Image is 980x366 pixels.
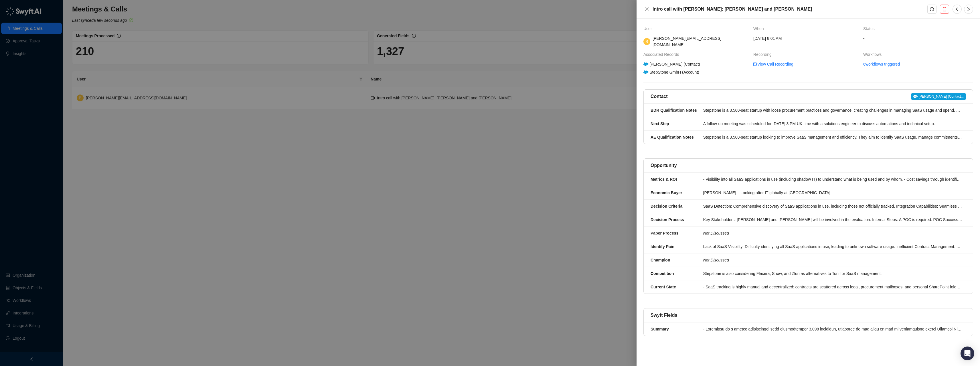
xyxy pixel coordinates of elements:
[703,203,963,209] div: SaaS Detection: Comprehensive discovery of SaaS applications in use, including those not official...
[703,190,963,196] div: [PERSON_NAME] – Looking after IT globally at [GEOGRAPHIC_DATA]
[651,258,670,262] strong: Champion
[966,7,971,11] span: right
[753,62,757,66] span: video-camera
[703,284,963,290] div: - SaaS tracking is highly manual and decentralized: contracts are scattered across legal, procure...
[703,326,963,332] div: - Loremipsu do s ametco adipiscingel sedd eiusmodtempor 3,098 incididun, utlaboree do mag aliqu e...
[651,271,674,276] strong: Competition
[863,35,973,42] span: -
[651,135,694,139] strong: AE Qualification Notes
[961,347,974,360] div: Open Intercom Messenger
[651,327,669,331] strong: Summary
[651,177,677,182] strong: Metrics & ROI
[863,51,884,58] span: Workflows
[651,93,668,100] h5: Contact
[703,217,963,223] div: Key Stakeholders: [PERSON_NAME] and [PERSON_NAME] will be involved in the evaluation. Internal St...
[703,231,729,235] i: Not Discussed
[651,204,682,208] strong: Decision Criteria
[651,244,674,249] strong: Identify Pain
[930,7,934,11] span: redo
[942,7,947,11] span: delete
[703,121,963,127] div: A follow-up meeting was scheduled for [DATE] 3 PM UK time with a solutions engineer to discuss au...
[645,38,648,45] span: B
[703,270,963,277] div: Stepstone is also considering Flexera, Snow, and Zluri as alternatives to Torii for SaaS management.
[703,107,963,113] div: Stepstone is a 3,500-seat startup with loose procurement practices and governance, creating chall...
[651,285,676,289] strong: Current State
[651,108,697,113] strong: BDR Qualification Notes
[753,51,774,58] span: Recording
[643,6,650,13] button: Close
[703,176,963,182] div: - Visibility into all SaaS applications in use (including shadow IT) to understand what is being ...
[703,134,963,140] div: Stepstone is a 3,500-seat startup looking to improve SaaS management and efficiency. They aim to ...
[651,190,682,195] strong: Economic Buyer
[911,93,966,100] span: [PERSON_NAME] (Contact...
[651,217,684,222] strong: Decision Process
[753,35,782,42] span: [DATE] 8:01 AM
[703,243,963,250] div: Lack of SaaS Visibility: Difficulty identifying all SaaS applications in use, leading to unknown ...
[643,25,655,32] span: User
[753,25,767,32] span: When
[653,36,721,47] span: [PERSON_NAME][EMAIL_ADDRESS][DOMAIN_NAME]
[645,7,649,11] span: close
[651,121,669,126] strong: Next Step
[651,231,678,235] strong: Paper Process
[863,61,900,67] a: 6 workflows triggered
[651,312,677,319] h5: Swyft Fields
[643,61,701,67] div: [PERSON_NAME] (Contact)
[955,7,959,11] span: left
[653,6,927,13] h5: Intro call with [PERSON_NAME]: [PERSON_NAME] and [PERSON_NAME]
[643,69,700,75] div: StepStone GmbH (Account)
[753,61,793,67] a: video-cameraView Call Recording
[703,258,729,262] i: Not Discussed
[651,162,677,169] h5: Opportunity
[863,25,878,32] span: Status
[643,51,682,58] span: Associated Records
[911,93,966,100] a: [PERSON_NAME] (Contact...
